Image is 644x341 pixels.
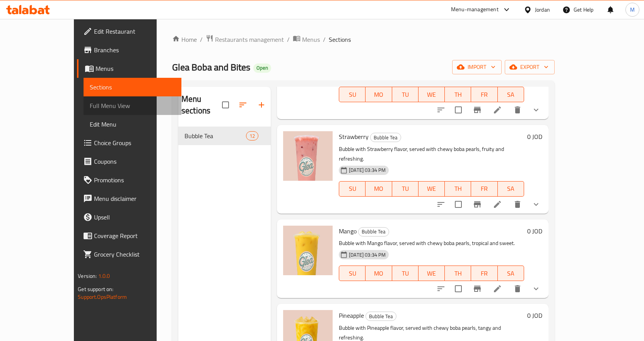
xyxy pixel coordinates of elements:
button: TU [392,266,419,281]
span: Version: [78,271,97,281]
a: Home [172,35,197,44]
span: M [630,5,635,14]
span: Get support on: [78,284,113,294]
a: Choice Groups [77,134,181,152]
span: WE [422,268,442,279]
div: Open [253,63,271,73]
button: TU [392,87,419,102]
img: Strawberry [283,131,333,181]
a: Edit menu item [493,200,502,209]
a: Branches [77,41,181,59]
button: Branch-specific-item [468,279,487,298]
a: Restaurants management [206,34,284,45]
span: FR [474,183,494,194]
span: FR [474,268,494,279]
button: FR [471,87,497,102]
li: / [287,35,290,44]
button: SU [339,87,366,102]
span: Menu disclaimer [94,194,175,203]
span: Pineapple [339,310,364,321]
a: Coupons [77,152,181,171]
span: Coverage Report [94,231,175,240]
a: Promotions [77,171,181,189]
a: Coverage Report [77,226,181,245]
div: Bubble Tea [370,133,401,142]
span: Menus [302,35,320,44]
a: Edit menu item [493,105,502,115]
div: Bubble Tea [358,227,389,236]
span: MO [369,89,389,100]
button: SU [339,266,366,281]
span: Sections [329,35,351,44]
div: items [246,131,258,141]
span: Strawberry [339,131,369,142]
a: Full Menu View [84,96,181,115]
span: TH [448,183,468,194]
span: Mango [339,225,357,237]
li: / [323,35,326,44]
span: Edit Menu [90,120,175,129]
button: WE [419,266,445,281]
button: WE [419,87,445,102]
span: Grocery Checklist [94,250,175,259]
span: Choice Groups [94,138,175,147]
button: delete [508,101,527,119]
span: import [458,62,495,72]
button: sort-choices [432,195,450,214]
span: Glea Boba and Bites [172,58,250,76]
h6: 0 JOD [527,310,542,321]
button: sort-choices [432,101,450,119]
span: MO [369,268,389,279]
h6: 0 JOD [527,131,542,142]
li: / [200,35,203,44]
span: Sections [90,82,175,92]
span: Bubble Tea [366,312,396,321]
nav: Menu sections [178,123,271,148]
button: show more [527,195,545,214]
span: SU [342,89,362,100]
a: Grocery Checklist [77,245,181,264]
span: SU [342,183,362,194]
button: delete [508,279,527,298]
span: Restaurants management [215,35,284,44]
div: Jordan [535,5,550,14]
span: SA [501,89,521,100]
button: TH [445,181,471,197]
span: [DATE] 03:34 PM [346,166,389,174]
span: 1.0.0 [98,271,110,281]
button: MO [366,266,392,281]
button: import [452,60,502,74]
svg: Show Choices [531,105,541,115]
span: Select to update [450,102,466,118]
span: Open [253,65,271,71]
button: TU [392,181,419,197]
button: FR [471,181,497,197]
svg: Show Choices [531,284,541,293]
span: Promotions [94,175,175,185]
span: Menus [96,64,175,73]
button: SA [498,87,524,102]
span: SA [501,268,521,279]
div: Bubble Tea12 [178,127,271,145]
div: Bubble Tea [184,131,246,141]
button: FR [471,266,497,281]
div: Bubble Tea [366,312,396,321]
span: TU [395,268,415,279]
a: Edit Restaurant [77,22,181,41]
button: WE [419,181,445,197]
a: Upsell [77,208,181,226]
a: Menus [77,59,181,78]
span: Full Menu View [90,101,175,110]
button: Branch-specific-item [468,195,487,214]
a: Support.OpsPlatform [78,292,127,302]
button: SA [498,266,524,281]
span: TH [448,89,468,100]
span: SA [501,183,521,194]
button: TH [445,87,471,102]
span: Edit Restaurant [94,27,175,36]
button: export [505,60,555,74]
span: [DATE] 03:34 PM [346,251,389,259]
button: Add section [252,96,271,114]
img: Mango [283,226,333,275]
a: Edit Menu [84,115,181,134]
